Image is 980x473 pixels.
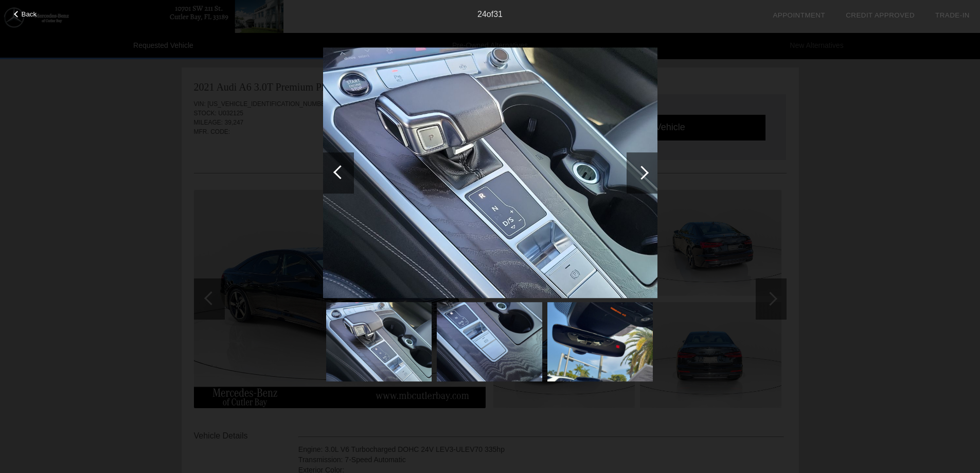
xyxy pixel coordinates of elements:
[22,10,37,18] span: Back
[547,302,653,381] img: 8143a15a86f9a1c3ac09d4cb7eba1d33.jpg
[493,10,503,19] span: 31
[323,47,657,299] img: 5ae859a29ffefecb1117e215fbf0155d.jpg
[437,302,542,381] img: f85ddf8e13e76acfdaaaa31a7396d493.jpg
[477,10,487,19] span: 24
[935,11,970,19] a: Trade-In
[846,11,915,19] a: Credit Approved
[773,11,825,19] a: Appointment
[326,302,432,381] img: 5ae859a29ffefecb1117e215fbf0155d.jpg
